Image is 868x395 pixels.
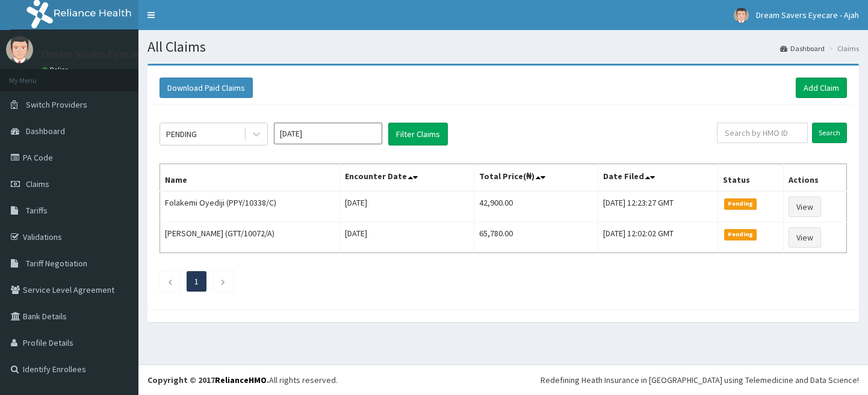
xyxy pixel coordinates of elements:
th: Total Price(₦) [474,164,598,192]
span: Tariffs [26,205,48,216]
td: [PERSON_NAME] (GTT/10072/A) [160,222,340,253]
li: Claims [826,43,859,54]
a: Page 1 is your current page [194,276,199,287]
span: Dream Savers Eyecare - Ajah [756,10,859,20]
input: Search [812,123,847,143]
a: Next page [220,276,226,287]
span: Switch Providers [26,99,87,110]
a: Previous page [167,276,173,287]
th: Encounter Date [340,164,474,192]
input: Search by HMO ID [717,123,808,143]
span: Pending [724,198,757,209]
td: [DATE] 12:23:27 GMT [598,191,718,222]
a: View [789,197,821,217]
th: Date Filed [598,164,718,192]
input: Select Month and Year [274,123,382,144]
h1: All Claims [147,39,859,55]
td: 65,780.00 [474,222,598,253]
img: User Image [734,8,749,23]
button: Filter Claims [388,123,448,145]
img: User Image [6,36,33,63]
a: Dashboard [780,43,825,54]
a: Add Claim [796,78,847,98]
button: Download Paid Claims [160,78,253,98]
th: Actions [783,164,846,192]
p: Dream Savers Eyecare - Ajah [42,49,174,60]
th: Status [718,164,783,192]
th: Name [160,164,340,192]
td: 42,900.00 [474,191,598,222]
a: RelianceHMO [215,375,267,385]
span: Pending [724,229,757,240]
td: Folakemi Oyediji (PPY/10338/C) [160,191,340,222]
span: Dashboard [26,126,65,136]
a: Online [42,66,71,74]
a: View [789,227,821,248]
td: [DATE] 12:02:02 GMT [598,222,718,253]
td: [DATE] [340,191,474,222]
strong: Copyright © 2017 . [147,375,269,385]
span: Claims [26,179,49,189]
span: Tariff Negotiation [26,258,87,269]
div: Redefining Heath Insurance in [GEOGRAPHIC_DATA] using Telemedicine and Data Science! [541,374,859,386]
footer: All rights reserved. [138,364,868,395]
td: [DATE] [340,222,474,253]
div: PENDING [166,128,197,140]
